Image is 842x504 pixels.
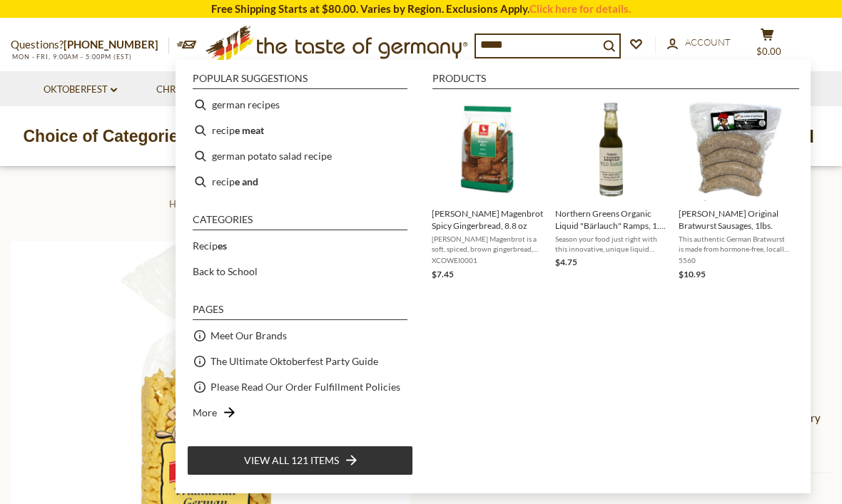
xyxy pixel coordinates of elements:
[187,323,413,349] li: Meet Our Brands
[436,98,539,201] img: Weiss Magenbrot
[746,28,788,63] button: $0.00
[432,269,454,279] span: $7.45
[679,207,791,232] span: [PERSON_NAME] Original Bratwurst Sausages, 1lbs.
[549,92,673,287] li: Northern Greens Organic Liquid "Bärlauch" Ramps, 1.4 oz. (40ml)
[679,269,706,279] span: $10.95
[426,92,549,287] li: Weiss Magenbrot Spicy Gingerbread, 8.8 oz
[187,143,413,169] li: german potato salad recipe
[156,82,278,98] a: Christmas - PRE-ORDER
[529,2,631,15] a: Click here for details.
[679,98,791,282] a: [PERSON_NAME] Original Bratwurst Sausages, 1lbs.This authentic German Bratwurst is made from horm...
[44,82,117,98] a: Oktoberfest
[235,122,264,138] b: e meat
[673,92,796,287] li: Binkert’s Original Bratwurst Sausages, 1lbs.
[679,234,791,254] span: This authentic German Bratwurst is made from hormone-free, locally-sourced mix of pork and beef, ...
[64,38,158,51] a: [PHONE_NUMBER]
[187,400,413,426] li: More
[555,257,577,267] span: $4.75
[432,234,544,254] span: [PERSON_NAME] Magenbrot is a soft, spiced, brown gingerbread, baked with a Christmas spice mix an...
[559,98,663,201] img: Northern Greens Organic Liquid Wild Garlic Bottle
[244,453,339,468] span: View all 121 items
[187,118,413,143] li: recipe meat
[685,36,731,48] span: Account
[432,207,544,232] span: [PERSON_NAME] Magenbrot Spicy Gingerbread, 8.8 oz
[193,215,407,230] li: Categories
[176,60,811,493] div: Instant Search Results
[187,259,413,284] li: Back to School
[218,240,227,252] b: es
[432,73,799,89] li: Products
[193,73,407,89] li: Popular suggestions
[555,207,667,232] span: Northern Greens Organic Liquid "Bärlauch" Ramps, 1.4 oz. (40ml)
[432,255,544,265] span: XCOWEI0001
[235,173,258,190] b: e and
[679,255,791,265] span: 5560
[187,446,413,475] li: View all 121 items
[432,98,544,282] a: Weiss Magenbrot[PERSON_NAME] Magenbrot Spicy Gingerbread, 8.8 oz[PERSON_NAME] Magenbrot is a soft...
[193,304,407,320] li: Pages
[756,46,781,57] span: $0.00
[210,379,400,395] a: Please Read Our Order Fulfillment Policies
[193,237,227,254] a: Recipes
[667,35,731,51] a: Account
[210,327,287,344] a: Meet Our Brands
[193,263,258,279] a: Back to School
[555,98,667,282] a: Northern Greens Organic Liquid Wild Garlic BottleNorthern Greens Organic Liquid "Bärlauch" Ramps,...
[210,353,378,369] a: The Ultimate Oktoberfest Party Guide
[187,233,413,259] li: Recipes
[187,92,413,118] li: german recipes
[187,349,413,374] li: The Ultimate Oktoberfest Party Guide
[11,36,169,54] p: Questions?
[169,198,201,210] a: Home
[187,169,413,195] li: recipe and
[555,234,667,254] span: Season your food just right with this innovative, unique liquid ramps (also called wild garlic or...
[187,374,413,400] li: Please Read Our Order Fulfillment Policies
[11,53,132,61] span: MON - FRI, 9:00AM - 5:00PM (EST)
